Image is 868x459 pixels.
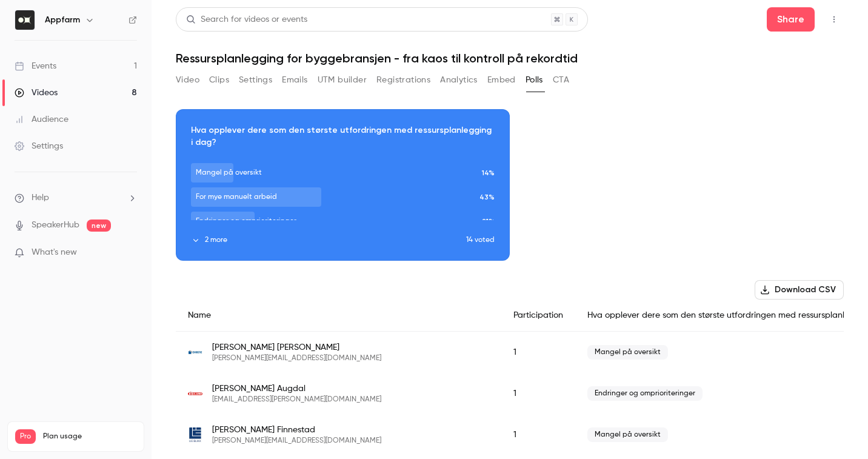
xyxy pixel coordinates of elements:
[587,345,668,360] span: Mangel på oversikt
[553,70,569,90] button: CTA
[824,10,844,29] button: Top Bar Actions
[212,424,381,436] span: [PERSON_NAME] Finnestad
[15,113,68,126] div: Audience
[501,300,575,332] div: Participation
[43,432,136,441] span: Plan usage
[282,70,307,90] button: Emails
[32,192,49,204] span: Help
[15,192,137,204] li: help-dropdown-opener
[186,13,307,26] div: Search for videos or events
[376,70,430,90] button: Registrations
[15,140,63,152] div: Settings
[209,70,229,90] button: Clips
[15,87,58,99] div: Videos
[212,383,381,395] span: [PERSON_NAME] Augdal
[501,332,575,374] div: 1
[212,353,381,363] span: [PERSON_NAME][EMAIL_ADDRESS][DOMAIN_NAME]
[191,235,466,246] button: 2 more
[188,345,202,360] img: christie.no
[501,373,575,414] div: 1
[501,414,575,455] div: 1
[212,436,381,446] span: [PERSON_NAME][EMAIL_ADDRESS][DOMAIN_NAME]
[176,300,501,332] div: Name
[45,14,80,26] h6: Appfarm
[440,70,478,90] button: Analytics
[32,219,79,232] a: SpeakerHub
[212,341,381,353] span: [PERSON_NAME] [PERSON_NAME]
[587,386,703,401] span: Endringer og omprioriteringer
[587,427,668,442] span: Mangel på oversikt
[188,386,202,401] img: klund.no
[755,280,844,300] button: Download CSV
[318,70,367,90] button: UTM builder
[32,246,77,259] span: What's new
[87,219,111,232] span: new
[176,51,844,65] h1: Ressursplanlegging for byggebransjen - fra kaos til kontroll på rekordtid
[526,70,543,90] button: Polls
[15,10,35,30] img: Appfarm
[188,427,202,442] img: lieblikk.no
[239,70,272,90] button: Settings
[15,60,56,72] div: Events
[767,7,815,32] button: Share
[176,70,199,90] button: Video
[212,395,381,404] span: [EMAIL_ADDRESS][PERSON_NAME][DOMAIN_NAME]
[15,429,36,444] span: Pro
[487,70,516,90] button: Embed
